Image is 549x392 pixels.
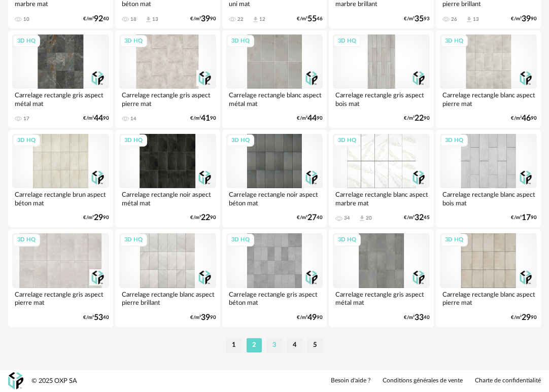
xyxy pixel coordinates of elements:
span: Download icon [145,16,152,23]
span: 27 [307,215,317,221]
span: 41 [201,115,210,122]
a: 3D HQ Carrelage rectangle blanc aspect pierre mat €/m²2990 [436,229,541,327]
span: 44 [307,115,317,122]
a: 3D HQ Carrelage rectangle blanc aspect marbre mat 34 Download icon 20 €/m²3245 [329,130,434,227]
div: Carrelage rectangle blanc aspect marbre mat [333,188,430,208]
div: €/m² 90 [297,314,323,321]
a: 3D HQ Carrelage rectangle gris aspect béton mat €/m²4990 [222,229,327,327]
div: 3D HQ [120,35,147,48]
div: 3D HQ [440,35,468,48]
span: 55 [307,16,317,22]
a: 3D HQ Carrelage rectangle blanc aspect métal mat €/m²4490 [222,30,327,128]
div: 3D HQ [227,234,254,246]
div: €/m² 40 [297,215,323,221]
div: Carrelage rectangle blanc aspect pierre mat [440,288,537,308]
div: €/m² 90 [83,115,109,122]
div: €/m² 45 [404,215,430,221]
div: 13 [152,16,158,22]
span: 35 [415,16,424,22]
div: 12 [259,16,265,22]
div: 3D HQ [227,35,254,48]
div: €/m² 90 [297,115,323,122]
a: 3D HQ Carrelage rectangle noir aspect béton mat €/m²2740 [222,130,327,227]
div: €/m² 90 [511,314,537,321]
li: 4 [287,338,302,352]
div: €/m² 90 [190,115,216,122]
div: Carrelage rectangle gris aspect métal mat [333,288,430,308]
a: 3D HQ Carrelage rectangle gris aspect métal mat 17 €/m²4490 [8,30,113,128]
div: €/m² 40 [83,314,109,321]
span: 32 [415,215,424,221]
div: €/m² 90 [190,215,216,221]
div: Carrelage rectangle brun aspect béton mat [12,188,109,208]
div: 3D HQ [13,134,40,147]
a: 3D HQ Carrelage rectangle blanc aspect pierre brillant €/m²3990 [115,229,220,327]
div: Carrelage rectangle gris aspect pierre mat [119,89,216,109]
img: OXP [8,372,23,390]
span: 49 [307,314,317,321]
a: Besoin d'aide ? [331,377,370,385]
div: Carrelage rectangle noir aspect béton mat [226,188,323,208]
div: Carrelage rectangle gris aspect béton mat [226,288,323,308]
a: 3D HQ Carrelage rectangle blanc aspect pierre mat €/m²4690 [436,30,541,128]
div: €/m² 40 [83,16,109,22]
div: Carrelage rectangle blanc aspect bois mat [440,188,537,208]
a: 3D HQ Carrelage rectangle brun aspect béton mat €/m²2990 [8,130,113,227]
div: 17 [23,116,29,122]
div: Carrelage rectangle gris aspect bois mat [333,89,430,109]
span: 22 [201,215,210,221]
a: 3D HQ Carrelage rectangle gris aspect métal mat €/m²3340 [329,229,434,327]
a: 3D HQ Carrelage rectangle gris aspect pierre mat 14 €/m²4190 [115,30,220,128]
div: 22 [237,16,244,22]
div: © 2025 OXP SA [31,377,77,385]
div: 3D HQ [440,134,468,147]
div: 3D HQ [440,234,468,246]
div: 3D HQ [333,134,361,147]
div: Carrelage rectangle blanc aspect pierre brillant [119,288,216,308]
a: 3D HQ Carrelage rectangle blanc aspect bois mat €/m²1790 [436,130,541,227]
div: Carrelage rectangle gris aspect métal mat [12,89,109,109]
div: 3D HQ [13,234,40,246]
a: Charte de confidentialité [475,377,541,385]
li: 1 [226,338,242,352]
div: 34 [344,215,350,221]
span: 22 [415,115,424,122]
div: Carrelage rectangle gris aspect pierre mat [12,288,109,308]
div: €/m² 90 [190,16,216,22]
div: 3D HQ [13,35,40,48]
div: €/m² 90 [511,16,537,22]
span: Download icon [252,16,259,23]
a: 3D HQ Carrelage rectangle gris aspect bois mat €/m²2290 [329,30,434,128]
div: 20 [366,215,372,221]
span: Download icon [465,16,473,23]
div: 14 [130,116,136,122]
span: 44 [94,115,103,122]
div: €/m² 90 [511,215,537,221]
div: Carrelage rectangle blanc aspect pierre mat [440,89,537,109]
a: 3D HQ Carrelage rectangle gris aspect pierre mat €/m²5340 [8,229,113,327]
div: €/m² 90 [404,115,430,122]
div: €/m² 46 [297,16,323,22]
div: 10 [23,16,29,22]
span: 29 [94,215,103,221]
li: 5 [307,338,323,352]
span: 17 [522,215,531,221]
span: 53 [94,314,103,321]
div: 18 [130,16,136,22]
div: €/m² 90 [190,314,216,321]
div: 3D HQ [120,234,147,246]
li: 2 [247,338,262,352]
div: 3D HQ [333,234,361,246]
li: 3 [267,338,282,352]
a: 3D HQ Carrelage rectangle noir aspect métal mat €/m²2290 [115,130,220,227]
div: Carrelage rectangle noir aspect métal mat [119,188,216,208]
div: 3D HQ [120,134,147,147]
div: Carrelage rectangle blanc aspect métal mat [226,89,323,109]
span: 39 [201,16,210,22]
div: €/m² 90 [511,115,537,122]
div: €/m² 93 [404,16,430,22]
div: 3D HQ [227,134,254,147]
span: 46 [522,115,531,122]
span: 29 [522,314,531,321]
span: 39 [201,314,210,321]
